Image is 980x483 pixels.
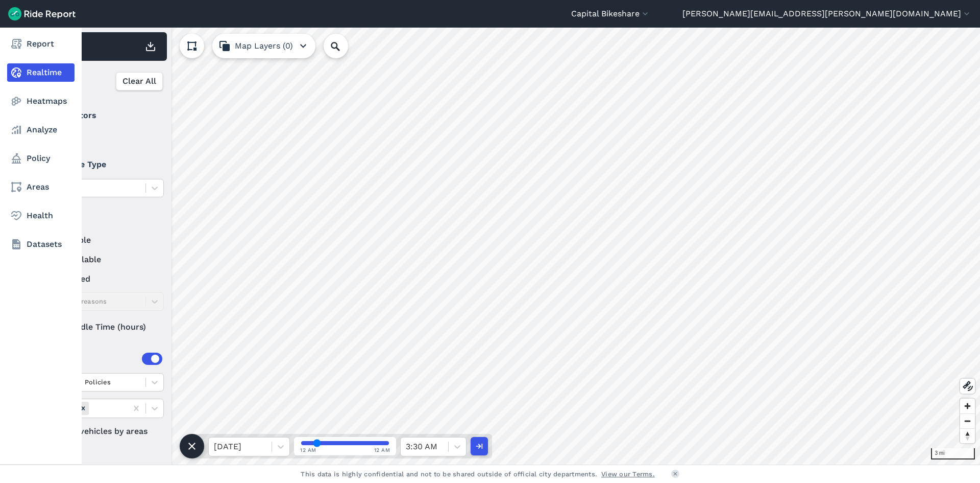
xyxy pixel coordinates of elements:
summary: Status [41,205,162,234]
div: Idle Time (hours) [41,318,164,336]
button: [PERSON_NAME][EMAIL_ADDRESS][PERSON_NAME][DOMAIN_NAME] [682,8,972,20]
label: Lyft [41,130,164,142]
summary: Operators [41,101,162,130]
a: Policy [7,149,75,168]
a: Datasets [7,235,75,254]
button: Clear All [116,72,163,90]
span: 12 AM [374,446,390,454]
img: Ride Report [8,7,76,20]
canvas: Map [33,28,980,465]
div: Filter [37,65,167,97]
div: 3 mi [931,448,975,459]
span: 12 AM [300,446,316,454]
button: Zoom in [960,399,975,413]
input: Search Location or Vehicles [324,34,364,58]
a: View our Terms. [601,469,655,479]
label: unavailable [41,254,164,266]
div: Areas [55,353,162,365]
label: Filter vehicles by areas [41,425,164,438]
a: Analyze [7,121,75,139]
a: Areas [7,178,75,196]
summary: Areas [41,344,162,373]
span: Clear All [122,75,156,87]
a: Realtime [7,63,75,82]
button: Zoom out [960,413,975,428]
summary: Vehicle Type [41,150,162,179]
a: Health [7,206,75,225]
a: Report [7,35,75,53]
label: reserved [41,273,164,285]
button: Map Layers (0) [212,34,315,58]
button: Capital Bikeshare [571,8,650,20]
a: Heatmaps [7,92,75,110]
button: Reset bearing to north [960,428,975,443]
div: Remove Areas (0) [78,402,89,415]
label: available [41,234,164,246]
